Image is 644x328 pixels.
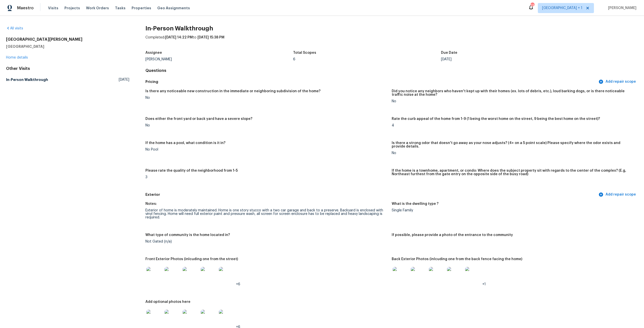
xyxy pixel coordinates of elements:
a: Home details [6,56,28,59]
h2: In-Person Walkthrough [145,26,638,31]
h5: Assignee [145,51,162,55]
div: No Pool [145,148,388,151]
span: Work Orders [86,6,109,11]
div: Other Visits [6,66,129,71]
h5: Back Exterior Photos (inlcuding one from the back fence facing the home) [392,257,522,261]
div: No [392,151,634,155]
div: Exterior of home is moderately maintained. Home is one story stucco with a two car garage and bac... [145,209,388,219]
h4: Questions [145,68,638,73]
span: [DATE] 14:22 PM [165,36,193,39]
h5: [GEOGRAPHIC_DATA] [6,44,129,49]
span: Geo Assignments [157,6,190,11]
a: In-Person Walkthrough[DATE] [6,75,129,84]
span: [DATE] 15:38 PM [197,36,224,39]
span: Maestro [17,6,34,11]
div: No [145,96,388,100]
div: No [392,100,634,103]
h2: [GEOGRAPHIC_DATA][PERSON_NAME] [6,37,129,42]
h5: Pricing [145,79,597,84]
span: [PERSON_NAME] [606,6,636,11]
h5: If the home is a townhome, apartment, or condo: Where does the subject property sit with regards ... [392,169,634,176]
div: 4 [392,124,634,127]
div: [PERSON_NAME] [145,58,293,61]
span: Projects [64,6,80,11]
h5: Is there a strong odor that doesn't go away as your nose adjusts? (4+ on a 5 point scale) Please ... [392,141,634,148]
span: Tasks [115,6,126,10]
h5: Did you notice any neighbors who haven't kept up with their homes (ex. lots of debris, etc.), lou... [392,89,634,97]
span: Add repair scope [599,79,636,85]
span: +1 [482,283,486,286]
h5: If the home has a pool, what condition is it in? [145,141,225,145]
div: [DATE] [441,58,589,61]
div: Not Gated (n/a) [145,240,388,243]
button: Add repair scope [597,190,638,199]
span: [GEOGRAPHIC_DATA] + 1 [542,6,582,11]
span: Visits [48,6,58,11]
h5: Total Scopes [293,51,316,55]
span: [DATE] [119,77,129,82]
h5: Please rate the quality of the neighborhood from 1-5 [145,169,238,172]
h5: Exterior [145,192,597,197]
h5: Does either the front yard or back yard have a severe slope? [145,117,252,121]
h5: Rate the curb appeal of the home from 1-9 (1 being the worst home on the street, 9 being the best... [392,117,600,121]
a: All visits [6,27,23,30]
h5: Notes: [145,202,157,206]
h5: If possible, please provide a photo of the entrance to the community [392,233,513,237]
h5: Add optional photos here [145,300,190,304]
h5: Front Exterior Photos (inlcuding one from the street) [145,257,238,261]
div: Single Family [392,209,634,212]
button: Add repair scope [597,77,638,86]
div: 3 [145,175,388,179]
span: Properties [132,6,151,11]
h5: What type of community is the home located in? [145,233,230,237]
h5: In-Person Walkthrough [6,77,48,82]
span: +6 [236,283,240,286]
span: Add repair scope [599,192,636,198]
div: No [145,124,388,127]
h5: What is the dwelling type ? [392,202,438,206]
div: 6 [293,58,441,61]
h5: Is there any noticeable new construction in the immediate or neighboring subdivision of the home? [145,89,320,93]
div: 23 [531,3,534,8]
div: Completed: to [145,35,638,48]
h5: Due Date [441,51,457,55]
